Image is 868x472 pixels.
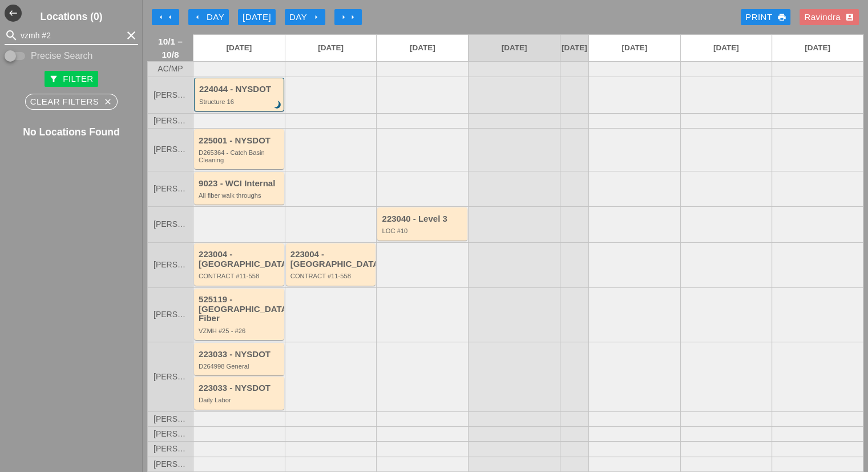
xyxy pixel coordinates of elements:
div: 225001 - NYSDOT [199,136,281,146]
i: filter_alt [49,74,58,83]
span: [PERSON_NAME] [154,415,187,423]
span: [PERSON_NAME] [154,430,187,438]
button: Day [285,9,325,25]
i: print [777,13,786,22]
div: Structure 16 [199,98,281,105]
div: 223040 - Level 3 [382,214,465,224]
div: 223033 - NYSDOT [199,383,281,393]
div: D265364 - Catch Basin Cleaning [199,149,281,163]
button: Move Ahead 1 Week [334,9,362,25]
div: CONTRACT #11-558 [199,273,281,279]
div: Daily Labor [199,397,281,403]
a: [DATE] [285,35,377,61]
h3: No Locations Found [14,125,129,139]
i: arrow_right [348,13,357,22]
button: Clear Filters [25,94,118,110]
i: close [103,97,112,106]
div: 223033 - NYSDOT [199,350,281,359]
a: [DATE] [469,35,560,61]
i: west [5,5,22,22]
button: Ravindra [800,9,859,25]
div: D264998 General [199,363,281,370]
a: [DATE] [772,35,863,61]
a: [DATE] [681,35,772,61]
span: [PERSON_NAME] [154,373,187,381]
span: [PERSON_NAME] [154,145,187,154]
div: 223004 - [GEOGRAPHIC_DATA] [199,250,281,269]
div: 525119 - [GEOGRAPHIC_DATA] Fiber [199,295,281,323]
i: search [5,29,18,42]
span: [PERSON_NAME] [154,261,187,269]
div: All fiber walk throughs [199,192,281,199]
a: [DATE] [193,35,285,61]
div: 9023 - WCI Internal [199,179,281,189]
span: [PERSON_NAME] [154,185,187,193]
div: 224044 - NYSDOT [199,85,281,94]
a: Print [741,9,790,25]
div: LOC #10 [382,227,465,234]
div: Ravindra [804,11,854,24]
span: AC/MP [158,65,183,73]
span: [PERSON_NAME] [154,220,187,229]
i: brightness_3 [272,99,284,111]
div: Clear Filters [30,95,113,109]
span: [PERSON_NAME] [154,91,187,99]
span: [PERSON_NAME] [154,445,187,453]
span: [PERSON_NAME] [154,117,187,125]
div: Enable Precise search to match search terms exactly. [5,49,138,63]
div: Print [745,11,786,24]
div: CONTRACT #11-558 [290,273,373,279]
div: Filter [49,73,93,86]
i: arrow_left [193,13,202,22]
i: arrow_right [312,13,321,22]
div: 223004 - [GEOGRAPHIC_DATA] [290,250,373,269]
i: arrow_left [165,13,175,22]
span: [PERSON_NAME] [154,310,187,319]
a: [DATE] [377,35,468,61]
div: Day [289,11,321,24]
i: arrow_left [156,13,165,22]
input: Search [21,26,122,45]
span: 10/1 – 10/8 [154,35,187,61]
i: account_box [845,13,854,22]
span: [PERSON_NAME] [154,460,187,469]
button: Day [188,9,229,25]
div: Day [193,11,224,24]
a: [DATE] [560,35,588,61]
label: Precise Search [31,50,93,62]
i: clear [124,29,138,42]
div: [DATE] [243,11,271,24]
button: Shrink Sidebar [5,5,22,22]
div: VZMH #25 - #26 [199,327,281,334]
button: Move Back 1 Week [152,9,179,25]
button: [DATE] [238,9,276,25]
button: Filter [45,71,98,87]
i: arrow_right [339,13,348,22]
a: [DATE] [589,35,680,61]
